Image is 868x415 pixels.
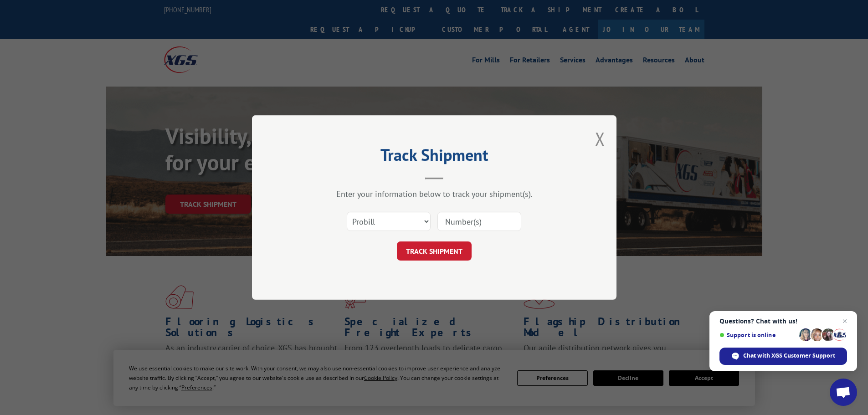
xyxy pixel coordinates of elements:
[743,352,835,360] span: Chat with XGS Customer Support
[839,316,850,327] span: Close chat
[298,149,571,166] h2: Track Shipment
[830,379,857,406] div: Open chat
[719,318,847,325] span: Questions? Chat with us!
[595,127,605,151] button: Close modal
[719,348,847,365] div: Chat with XGS Customer Support
[437,212,521,231] input: Number(s)
[397,241,472,261] button: TRACK SHIPMENT
[298,189,571,199] div: Enter your information below to track your shipment(s).
[719,332,796,338] span: Support is online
